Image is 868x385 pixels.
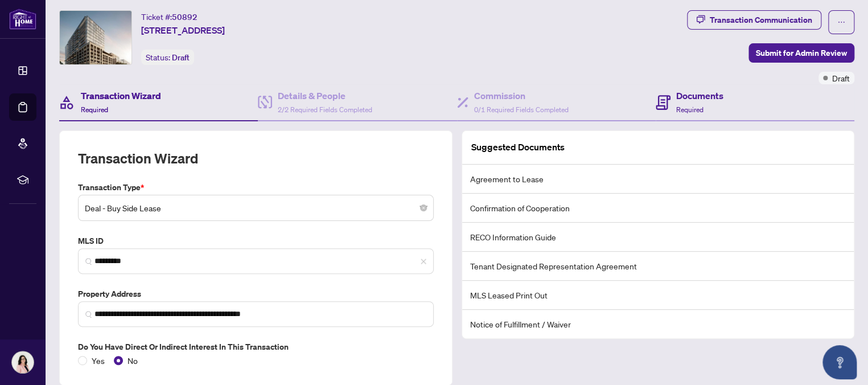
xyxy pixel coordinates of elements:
[471,140,565,154] article: Suggested Documents
[12,351,34,373] img: Profile Icon
[9,9,36,30] img: logo
[123,354,142,367] span: No
[85,311,92,318] img: search_icon
[462,165,854,194] li: Agreement to Lease
[87,354,109,367] span: Yes
[85,197,427,219] span: Deal - Buy Side Lease
[172,12,198,22] span: 50892
[822,345,857,379] button: Open asap
[462,281,854,310] li: MLS Leased Print Out
[462,194,854,223] li: Confirmation of Cooperation
[278,89,372,103] h4: Details & People
[756,44,847,62] span: Submit for Admin Review
[172,52,190,63] span: Draft
[474,105,569,114] span: 0/1 Required Fields Completed
[710,11,812,29] div: Transaction Communication
[676,105,704,114] span: Required
[141,23,225,37] span: [STREET_ADDRESS]
[420,258,427,265] span: close
[78,235,434,247] label: MLS ID
[60,11,131,64] img: IMG-W12316740_1.jpg
[462,310,854,338] li: Notice of Fulfillment / Waiver
[676,89,723,103] h4: Documents
[85,258,92,265] img: search_icon
[474,89,569,103] h4: Commission
[78,288,434,300] label: Property Address
[78,149,198,167] h2: Transaction Wizard
[837,18,845,26] span: ellipsis
[81,89,161,103] h4: Transaction Wizard
[462,223,854,252] li: RECO Information Guide
[832,72,850,84] span: Draft
[420,204,427,211] span: close-circle
[462,252,854,281] li: Tenant Designated Representation Agreement
[78,181,434,194] label: Transaction Type
[78,341,434,353] label: Do you have direct or indirect interest in this transaction
[141,50,194,65] div: Status:
[748,43,854,63] button: Submit for Admin Review
[81,105,108,114] span: Required
[278,105,372,114] span: 2/2 Required Fields Completed
[141,10,198,23] div: Ticket #:
[687,10,821,30] button: Transaction Communication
